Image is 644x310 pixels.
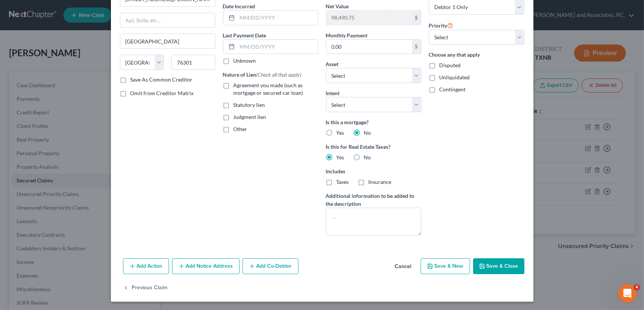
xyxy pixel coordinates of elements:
button: Cancel [389,259,418,274]
label: Monthly Payment [326,31,368,39]
span: Unliquidated [440,74,470,80]
span: Contingent [440,86,466,93]
label: Date Incurred [223,2,255,10]
span: Other [234,126,247,132]
input: MM/DD/YYYY [237,40,318,54]
span: Yes [337,154,344,160]
span: Yes [337,130,344,136]
label: Is this a mortgage? [326,118,421,126]
span: Insurance [369,179,392,185]
button: Add Co-Debtor [243,258,298,274]
span: No [364,130,371,136]
span: (Check all that apply) [257,71,302,78]
span: Asset [326,61,339,67]
label: Additional information to be added to the description [326,192,421,208]
label: Nature of Lien [223,71,302,79]
button: Add Notice Address [172,258,240,274]
span: Taxes [337,179,349,185]
span: Agreement you made (such as mortgage or secured car loan) [234,82,303,96]
label: Save As Common Creditor [131,76,193,83]
div: $ [412,40,421,54]
label: Is this for Real Estate Taxes? [326,143,421,151]
label: Net Value [326,2,349,10]
span: No [364,154,371,160]
span: 4 [634,284,640,290]
iframe: Intercom live chat [618,284,636,302]
label: Last Payment Date [223,31,266,39]
input: 0.00 [326,11,412,25]
label: Choose any that apply [429,51,524,59]
label: Includes [326,167,421,175]
input: MM/DD/YYYY [237,11,318,25]
button: Save & Close [473,258,524,274]
label: Intent [326,89,340,97]
div: $ [412,11,421,25]
input: Apt, Suite, etc... [120,13,215,28]
span: Omit from Creditor Matrix [131,90,194,96]
button: Save & New [421,258,470,274]
span: Disputed [440,62,461,68]
input: Enter city... [120,34,215,48]
button: Add Action [123,258,169,274]
span: Statutory lien [234,102,265,108]
label: Unknown [234,57,256,65]
input: 0.00 [326,40,412,54]
input: Enter zip... [171,55,215,70]
label: Priority [429,21,453,30]
span: Judgment lien [234,114,266,120]
button: Previous Claim [123,280,168,296]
